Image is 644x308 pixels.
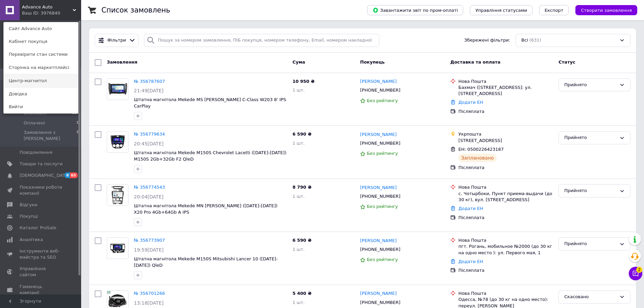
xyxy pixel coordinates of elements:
div: [PHONE_NUMBER] [359,298,402,307]
h1: Список замовлень [101,6,170,14]
span: Всі [521,37,528,44]
div: [PHONE_NUMBER] [359,245,402,254]
span: Без рейтингу [367,98,398,103]
a: № 356773907 [134,238,165,243]
span: Каталог ProSale [20,225,56,231]
div: Ваш ID: 3976840 [22,10,50,16]
a: Створити замовлення [569,7,637,13]
span: Показники роботи компанії [20,184,63,196]
span: Аналітика [20,237,43,243]
a: Штатна магнітола Mekede MS [PERSON_NAME] C-Class W203 8' IPS CarPlay [134,97,286,109]
div: [PHONE_NUMBER] [359,192,402,201]
div: Післяплата [458,215,553,221]
span: Завантажити звіт по пром-оплаті [373,7,458,13]
a: Штатна магнітола Mekede MN [PERSON_NAME] ([DATE]-[DATE]) X20 Pro 4Gb+64Gb A IPS [134,203,278,215]
button: Чат з покупцем2 [629,267,642,280]
a: [PERSON_NAME] [360,290,397,297]
div: Прийнято [564,81,617,89]
span: Покупець [360,60,385,65]
span: Інструменти веб-майстра та SEO [20,248,63,260]
span: Повідомлення [20,149,52,156]
span: 6 590 ₴ [292,238,311,243]
div: Заплановано [458,154,497,162]
a: Сайт Advance Auto [4,22,78,35]
div: [PHONE_NUMBER] [359,139,402,148]
div: [STREET_ADDRESS] [458,138,553,144]
span: Відгуки [20,202,37,208]
a: Довідка [4,88,78,100]
img: Фото товару [107,185,128,206]
div: Післяплата [458,109,553,115]
span: 8 [65,172,70,178]
a: Фото товару [107,131,128,153]
span: 5 400 ₴ [292,291,311,296]
span: Без рейтингу [367,204,398,209]
span: Збережені фільтри: [464,37,510,44]
span: Advance Auto [22,4,73,10]
span: Штатна магнітола Mekede M150S Chevrolet Lacetti ([DATE]-[DATE]) M150S 2Gb+32Gb F2 QleD [134,150,286,162]
span: 0 [77,120,79,126]
a: Сторінка на маркетплейсі [4,61,78,74]
span: Без рейтингу [367,151,398,156]
button: Створити замовлення [575,5,637,15]
span: 8 790 ₴ [292,185,311,190]
span: 1 шт. [292,300,305,305]
span: Гаманець компанії [20,284,63,296]
div: [PHONE_NUMBER] [359,86,402,95]
span: Експорт [545,8,564,13]
span: 10 950 ₴ [292,79,314,84]
span: Оплачені [24,120,45,126]
span: 0 [77,129,79,142]
img: Фото товару [107,240,128,257]
span: 2 [636,267,642,273]
img: Фото товару [107,132,128,152]
div: Нова Пошта [458,184,553,190]
a: Додати ЕН [458,206,483,211]
a: № 356787607 [134,79,165,84]
div: с. Чотырбоки, Пункт приема-выдачи (до 30 кг), вул. [STREET_ADDRESS] [458,191,553,203]
div: Бахмач ([STREET_ADDRESS]: ул. [STREET_ADDRESS] [458,85,553,97]
button: Експорт [539,5,569,15]
img: Фото товару [107,79,128,100]
span: 21:49[DATE] [134,88,164,93]
div: Нова Пошта [458,290,553,297]
span: Доставка та оплата [450,60,500,65]
a: [PERSON_NAME] [360,132,397,138]
div: Післяплата [458,267,553,274]
span: 6 590 ₴ [292,132,311,137]
a: Фото товару [107,78,128,100]
span: Без рейтингу [367,257,398,262]
span: Товари та послуги [20,161,63,167]
span: Замовлення [107,60,137,65]
span: (631) [529,38,541,43]
div: Нова Пошта [458,78,553,85]
span: ЕН: 0500226423187 [458,147,504,152]
a: Фото товару [107,237,128,259]
a: Фото товару [107,184,128,206]
a: [PERSON_NAME] [360,78,397,85]
span: 1 шт. [292,141,305,146]
a: Кабінет покупця [4,35,78,48]
a: Штатна магнітола Mekede M150S Mitsubishi Lancer 10 ([DATE]- [DATE]) QleD [134,256,278,268]
span: Управління статусами [475,8,527,13]
span: 65 [70,172,78,178]
span: 1 шт. [292,88,305,93]
span: Управління сайтом [20,266,63,278]
a: № 356774543 [134,185,165,190]
a: Додати ЕН [458,259,483,264]
span: [DEMOGRAPHIC_DATA] [20,172,70,179]
span: Статус [558,60,575,65]
span: 20:45[DATE] [134,141,164,146]
div: Нова Пошта [458,237,553,243]
span: Створити замовлення [581,8,632,13]
a: Перевірити стан системи [4,48,78,61]
span: 19:59[DATE] [134,247,164,253]
button: Управління статусами [470,5,532,15]
div: Прийнято [564,240,617,247]
a: Вийти [4,100,78,113]
input: Пошук за номером замовлення, ПІБ покупця, номером телефону, Email, номером накладної [144,34,379,47]
button: Завантажити звіт по пром-оплаті [367,5,463,15]
span: 20:04[DATE] [134,194,164,199]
